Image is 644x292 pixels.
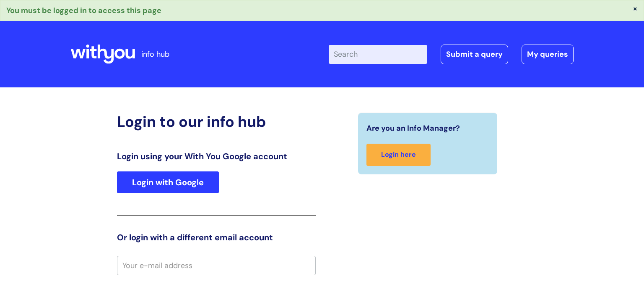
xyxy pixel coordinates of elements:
h3: Or login with a different email account [117,232,316,242]
h3: Login using your With You Google account [117,151,316,161]
input: Search [329,45,427,63]
a: Login here [366,144,431,166]
a: Submit a query [441,45,508,64]
a: Login with Google [117,171,219,193]
p: info hub [141,47,169,61]
h2: Login to our info hub [117,113,316,131]
span: Are you an Info Manager? [366,121,460,135]
button: × [633,5,638,12]
input: Your e-mail address [117,256,316,275]
a: My queries [522,45,574,64]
